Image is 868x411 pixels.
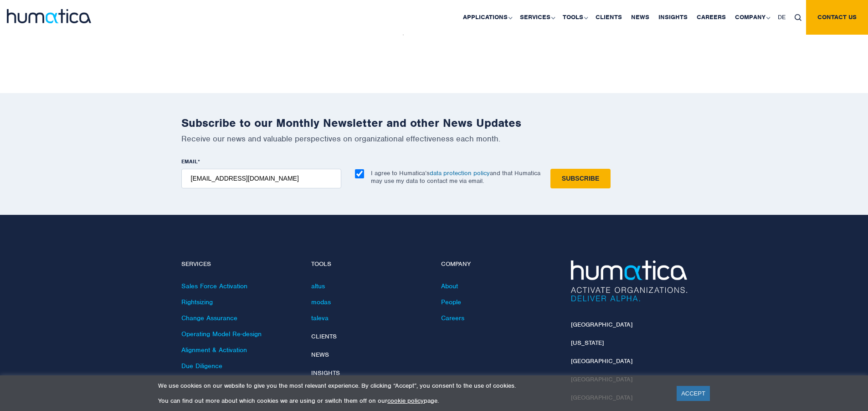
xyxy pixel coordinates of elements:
[181,169,341,188] input: name@company.com
[181,346,247,354] a: Alignment & Activation
[441,260,557,268] h4: Company
[571,260,687,302] img: Humatica
[181,330,262,338] a: Operating Model Re-design
[311,369,340,377] a: Insights
[181,134,687,144] p: Receive our news and valuable perspectives on organizational effectiveness each month.
[7,9,91,23] img: logo
[387,397,424,405] a: cookie policy
[441,282,458,290] a: About
[181,282,247,290] a: Sales Force Activation
[571,339,604,347] a: [US_STATE]
[311,351,329,359] a: News
[441,298,461,306] a: People
[181,158,198,165] span: EMAIL
[311,333,337,340] a: Clients
[677,386,710,401] a: ACCEPT
[441,314,464,322] a: Careers
[181,260,298,268] h4: Services
[355,169,364,178] input: I agree to Humatica’sdata protection policyand that Humatica may use my data to contact me via em...
[778,13,786,21] span: DE
[311,298,331,306] a: modas
[158,382,665,390] p: We use cookies on our website to give you the most relevant experience. By clicking “Accept”, you...
[311,282,325,290] a: altus
[571,357,632,365] a: [GEOGRAPHIC_DATA]
[181,362,222,370] a: Due Diligence
[181,116,687,130] h2: Subscribe to our Monthly Newsletter and other News Updates
[311,314,329,322] a: taleva
[430,169,490,177] a: data protection policy
[550,169,611,188] input: Subscribe
[181,314,237,322] a: Change Assurance
[181,298,213,306] a: Rightsizing
[795,14,801,21] img: search_icon
[158,397,665,405] p: You can find out more about which cookies we are using or switch them off on our page.
[311,260,427,268] h4: Tools
[371,169,540,185] p: I agree to Humatica’s and that Humatica may use my data to contact me via email.
[571,321,632,328] a: [GEOGRAPHIC_DATA]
